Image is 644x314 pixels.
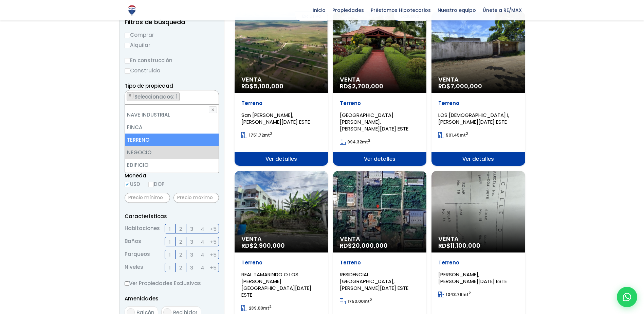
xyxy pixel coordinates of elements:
input: Construida [125,68,130,74]
input: Precio máximo [173,193,219,203]
input: Ver Propiedades Exclusivas [125,281,129,286]
li: FINCA [125,121,219,134]
p: Terreno [438,100,518,107]
span: Habitaciones [125,224,160,233]
input: En construcción [125,58,130,64]
span: mt [438,292,471,297]
span: mt [241,305,272,311]
button: Remove item [127,92,133,99]
span: 4 [201,263,204,272]
span: San [PERSON_NAME], [PERSON_NAME][DATE] ESTE [241,111,310,125]
input: Comprar [125,33,130,38]
input: Precio mínimo [125,193,170,203]
span: 1 [169,263,171,272]
span: RESIDENCIAL [GEOGRAPHIC_DATA], [PERSON_NAME][DATE] ESTE [340,271,408,292]
span: Venta [438,235,518,242]
span: 7,000,000 [450,82,482,90]
span: RD$ [241,241,285,250]
span: Ver detalles [431,152,525,166]
span: 5,100,000 [254,82,283,90]
span: [GEOGRAPHIC_DATA][PERSON_NAME], [PERSON_NAME][DATE] ESTE [340,111,408,132]
span: REAL TAMARINDO O LOS [PERSON_NAME][GEOGRAPHIC_DATA][DATE] ESTE [241,271,311,298]
span: Préstamos Hipotecarios [367,5,434,15]
span: Ver detalles [333,152,426,166]
span: RD$ [241,82,283,90]
p: Características [125,212,219,221]
label: USD [125,180,140,188]
span: Venta [340,76,420,83]
span: 1 [169,238,171,246]
span: 2,700,000 [352,82,383,90]
p: Terreno [340,100,420,107]
span: 2 [179,263,182,272]
span: × [128,92,132,99]
span: 2,900,000 [254,241,285,250]
span: 1750.00 [347,298,364,304]
span: RD$ [340,241,388,250]
a: Exclusiva Venta RD$5,100,000 Terreno San [PERSON_NAME], [PERSON_NAME][DATE] ESTE 1751.72mt2 Ver d... [235,12,328,166]
span: mt [340,298,372,304]
img: Logo de REMAX [126,4,138,16]
span: Únete a RE/MAX [479,5,525,15]
span: 3 [190,250,193,259]
span: Propiedades [329,5,367,15]
button: ✕ [209,106,217,113]
li: NEGOCIO [127,92,180,101]
span: 3 [190,238,193,246]
label: En construcción [125,56,219,65]
label: Ver Propiedades Exclusivas [125,279,219,287]
span: 3 [190,225,193,233]
h2: Filtros de búsqueda [125,19,219,25]
span: 3 [190,263,193,272]
span: +5 [210,263,217,272]
span: +5 [210,238,217,246]
span: +5 [210,250,217,259]
p: Amenidades [125,294,219,303]
p: Terreno [241,100,321,107]
span: RD$ [438,241,480,250]
p: Terreno [241,259,321,266]
span: Niveles [125,263,143,272]
sup: 2 [466,131,468,136]
sup: 2 [270,131,272,136]
sup: 2 [468,291,471,296]
span: 2 [179,238,182,246]
button: Remove all items [211,92,215,99]
span: Venta [241,235,321,242]
span: mt [340,139,370,145]
span: RD$ [438,82,482,90]
p: Terreno [340,259,420,266]
span: +5 [210,225,217,233]
a: Venta RD$7,000,000 Terreno LOS [DEMOGRAPHIC_DATA] I, [PERSON_NAME][DATE] ESTE 501.45mt2 Ver detalles [431,12,525,166]
label: Construida [125,66,219,75]
sup: 2 [269,304,272,309]
span: mt [241,132,272,138]
span: 4 [201,250,204,259]
label: Comprar [125,31,219,39]
span: Venta [241,76,321,83]
input: USD [125,182,130,187]
span: 1 [169,225,171,233]
span: 1043.76 [446,292,462,297]
span: Baños [125,237,141,246]
span: Parqueos [125,250,150,259]
li: TERRENO [125,134,219,146]
label: DOP [148,180,165,188]
span: 501.45 [446,132,460,138]
span: 994.32 [347,139,362,145]
textarea: Search [125,90,129,105]
span: 4 [201,238,204,246]
span: 1 [169,250,171,259]
span: RD$ [340,82,383,90]
span: Tipo de propiedad [125,82,173,89]
span: Venta [438,76,518,83]
li: NEGOCIO [125,146,219,159]
li: NAVE INDUSTRIAL [125,108,219,121]
sup: 2 [368,138,370,143]
sup: 2 [370,297,372,302]
span: Ver detalles [235,152,328,166]
span: LOS [DEMOGRAPHIC_DATA] I, [PERSON_NAME][DATE] ESTE [438,111,509,125]
span: Inicio [309,5,329,15]
span: 2 [179,250,182,259]
span: 239.00 [249,305,263,311]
